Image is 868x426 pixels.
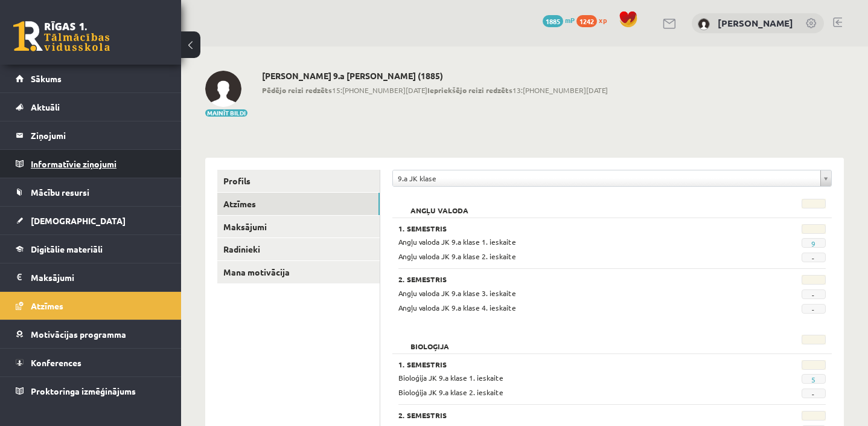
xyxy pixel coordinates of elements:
span: Sākums [31,73,62,84]
a: Maksājumi [16,263,166,291]
span: - [802,253,826,262]
a: Atzīmes [16,292,166,320]
a: Proktoringa izmēģinājums [16,377,166,405]
legend: Maksājumi [31,263,166,291]
h3: 2. Semestris [398,275,752,283]
span: 15:[PHONE_NUMBER][DATE] 13:[PHONE_NUMBER][DATE] [262,85,608,95]
span: - [802,289,826,299]
a: Atzīmes [217,193,380,215]
span: 9.a JK klase [398,170,815,186]
a: Profils [217,170,380,192]
span: - [802,389,826,398]
span: Proktoringa izmēģinājums [31,386,136,396]
span: Angļu valoda JK 9.a klase 3. ieskaite [398,288,516,298]
span: Angļu valoda JK 9.a klase 2. ieskaite [398,251,516,261]
span: 1242 [576,15,597,27]
legend: Informatīvie ziņojumi [31,150,166,178]
span: - [802,304,826,314]
a: [DEMOGRAPHIC_DATA] [16,207,166,234]
a: [PERSON_NAME] [718,17,793,29]
span: Angļu valoda JK 9.a klase 1. ieskaite [398,237,516,247]
span: mP [565,15,575,25]
a: 1242 xp [576,15,613,25]
h2: Bioloģija [398,335,461,347]
a: Mana motivācija [217,261,380,283]
span: Bioloģija JK 9.a klase 2. ieskaite [398,387,503,397]
a: Mācību resursi [16,178,166,206]
a: Digitālie materiāli [16,235,166,263]
span: Bioloģija JK 9.a klase 1. ieskaite [398,373,503,382]
span: [DEMOGRAPHIC_DATA] [31,215,126,226]
h3: 1. Semestris [398,224,752,233]
img: Izabella Bebre [205,71,241,107]
h2: Angļu valoda [398,199,480,211]
h3: 2. Semestris [398,411,752,419]
a: 9.a JK klase [393,170,831,186]
a: 9 [811,239,815,248]
span: Konferences [31,357,81,368]
a: 5 [811,375,815,384]
button: Mainīt bildi [205,109,247,117]
a: Sākums [16,65,166,92]
span: Digitālie materiāli [31,244,103,254]
h3: 1. Semestris [398,360,752,369]
a: Informatīvie ziņojumi [16,150,166,178]
legend: Ziņojumi [31,121,166,149]
b: Iepriekšējo reizi redzēts [427,85,512,95]
a: Rīgas 1. Tālmācības vidusskola [13,21,110,51]
a: Aktuāli [16,93,166,121]
img: Izabella Bebre [698,18,710,30]
a: 1885 mP [543,15,575,25]
a: Maksājumi [217,216,380,238]
h2: [PERSON_NAME] 9.a [PERSON_NAME] (1885) [262,71,608,81]
span: Motivācijas programma [31,329,126,340]
span: Angļu valoda JK 9.a klase 4. ieskaite [398,303,516,312]
span: 1885 [543,15,563,27]
span: xp [599,15,607,25]
a: Konferences [16,349,166,376]
span: Aktuāli [31,102,60,112]
span: Mācību resursi [31,187,89,198]
a: Ziņojumi [16,121,166,149]
a: Motivācijas programma [16,320,166,348]
a: Radinieki [217,238,380,260]
span: Atzīmes [31,300,63,311]
b: Pēdējo reizi redzēts [262,85,332,95]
